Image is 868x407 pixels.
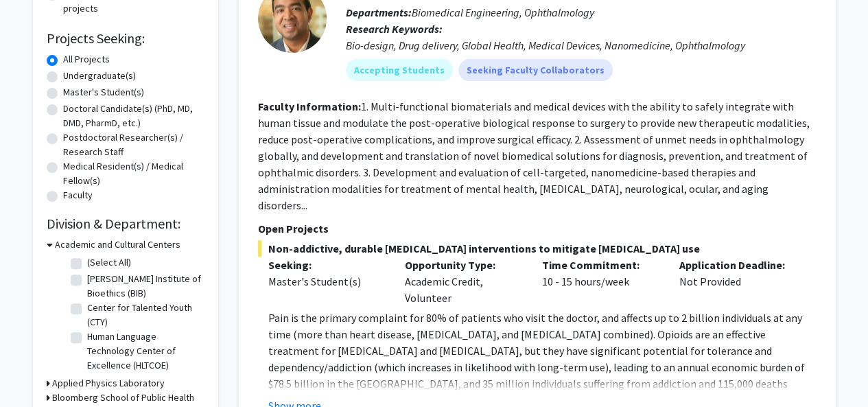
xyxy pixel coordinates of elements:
h3: Academic and Cultural Centers [55,237,180,252]
fg-read-more: 1. Multi-functional biomaterials and medical devices with the ability to safely integrate with hu... [258,100,810,212]
h2: Division & Department: [47,216,204,232]
p: Seeking: [268,257,385,273]
div: Bio-design, Drug delivery, Global Health, Medical Devices, Nanomedicine, Ophthalmology [346,37,817,54]
label: Doctoral Candidate(s) (PhD, MD, DMD, PharmD, etc.) [63,102,204,130]
label: Medical Resident(s) / Medical Fellow(s) [63,159,204,188]
b: Departments: [346,5,412,19]
iframe: Chat [10,345,58,397]
p: Application Deadline: [679,257,796,273]
div: Not Provided [669,257,806,306]
span: Biomedical Engineering, Ophthalmology [412,5,594,19]
h2: Projects Seeking: [47,30,204,47]
span: Non-addictive, durable [MEDICAL_DATA] interventions to mitigate [MEDICAL_DATA] use [258,240,817,257]
label: Faculty [63,188,93,202]
div: 10 - 15 hours/week [532,257,669,306]
label: (Select All) [87,255,131,270]
mat-chip: Accepting Students [346,59,453,81]
div: Academic Credit, Volunteer [395,257,532,306]
label: [PERSON_NAME] Institute of Bioethics (BIB) [87,272,201,301]
label: Undergraduate(s) [63,69,136,83]
p: Time Commitment: [542,257,659,273]
p: Open Projects [258,220,817,237]
h3: Applied Physics Laboratory [52,376,165,391]
h3: Bloomberg School of Public Health [52,391,194,405]
label: Center for Talented Youth (CTY) [87,301,201,329]
label: Master's Student(s) [63,85,144,100]
label: Human Language Technology Center of Excellence (HLTCOE) [87,329,201,373]
label: All Projects [63,52,110,67]
b: Faculty Information: [258,100,361,113]
b: Research Keywords: [346,22,443,36]
mat-chip: Seeking Faculty Collaborators [458,59,613,81]
label: Postdoctoral Researcher(s) / Research Staff [63,130,204,159]
div: Master's Student(s) [268,273,385,290]
p: Opportunity Type: [405,257,521,273]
